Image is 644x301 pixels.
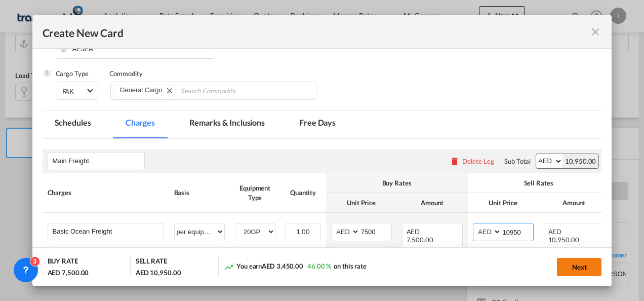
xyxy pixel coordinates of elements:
th: Amount [397,193,468,213]
button: Remove General Cargo [160,85,176,95]
label: Cargo Type [56,69,89,78]
div: Equipment Type [235,183,275,202]
input: Enter Port of Discharge [61,41,215,56]
th: Amount [539,193,610,213]
md-input-container: Basic Ocean Freight [48,223,164,239]
div: General Cargo. Press delete to remove this chip. [120,85,165,95]
div: Delete Leg [462,157,494,165]
md-icon: icon-delete [450,156,460,166]
th: Unit Price [326,193,397,213]
md-tab-item: Remarks & Inclusions [177,110,277,138]
div: Create New Card [43,25,590,38]
md-tab-item: Charges [113,110,167,138]
md-icon: icon-close fg-AAA8AD m-0 pointer [589,26,601,38]
button: Delete Leg [450,157,494,165]
div: AED 7,500.00 [48,268,89,277]
span: General Cargo [120,86,163,94]
md-select: Select Cargo type: FAK [57,82,98,100]
div: 10,950.00 [562,154,598,168]
button: Next [557,258,601,276]
div: Basis [174,188,225,197]
md-dialog: Create New Card ... [32,15,612,286]
span: AED 3,450.00 [262,262,303,270]
div: Sell Rates [473,178,605,187]
span: AED [548,228,572,236]
input: 7500 [360,223,391,239]
input: Charge Name [53,223,164,239]
span: 7,500.00 [407,236,433,244]
span: 10,950.00 [548,236,579,244]
div: SELL RATE [136,256,167,268]
label: Commodity [109,69,143,78]
th: Unit Price [468,193,539,213]
input: Chips input. [181,83,273,99]
div: AED 10,950.00 [136,268,181,277]
span: AED [407,228,430,236]
div: Quantity [286,188,321,197]
md-pagination-wrapper: Use the left and right arrow keys to navigate between tabs [43,110,358,138]
div: Buy Rates [331,178,463,187]
div: Sub Total [504,157,531,166]
img: cargo.png [43,69,51,77]
div: Charges [48,188,164,197]
div: BUY RATE [48,256,78,268]
md-chips-wrap: Chips container. Use arrow keys to select chips. [110,82,317,100]
span: 46.00 % [307,262,331,270]
div: You earn on this rate [224,261,367,272]
input: Leg Name [53,154,144,169]
span: 1.00 [296,228,310,236]
div: FAK [62,87,74,95]
md-tab-item: Schedules [43,110,103,138]
md-icon: icon-trending-up [224,262,234,272]
md-tab-item: Free Days [287,110,348,138]
input: 10950 [502,223,533,239]
select: per equipment [175,223,224,240]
